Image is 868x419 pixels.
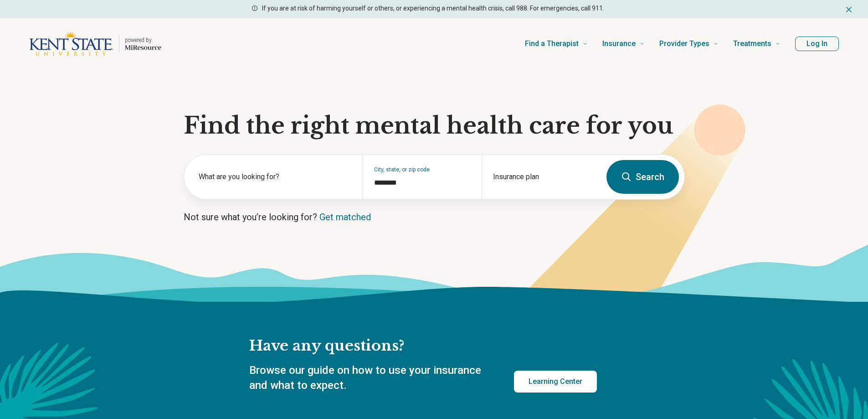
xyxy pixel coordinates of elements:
[606,160,679,194] button: Search
[659,37,709,50] span: Provider Types
[795,36,839,51] button: Log In
[514,371,597,393] a: Learning Center
[733,26,781,62] a: Treatments
[602,26,645,62] a: Insurance
[262,4,604,13] p: If you are at risk of harming yourself or others, or experiencing a mental health crisis, call 98...
[602,37,636,50] span: Insurance
[249,363,492,393] p: Browse our guide on how to use your insurance and what to expect.
[319,212,371,222] a: Get matched
[29,29,161,58] a: Home page
[525,37,579,50] span: Find a Therapist
[184,211,685,223] p: Not sure what you’re looking for?
[199,171,352,182] label: What are you looking for?
[125,36,161,44] p: powered by
[659,26,719,62] a: Provider Types
[249,336,597,356] h2: Have any questions?
[844,4,853,15] button: Dismiss
[733,37,771,50] span: Treatments
[184,112,685,140] h1: Find the right mental health care for you
[525,26,588,62] a: Find a Therapist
